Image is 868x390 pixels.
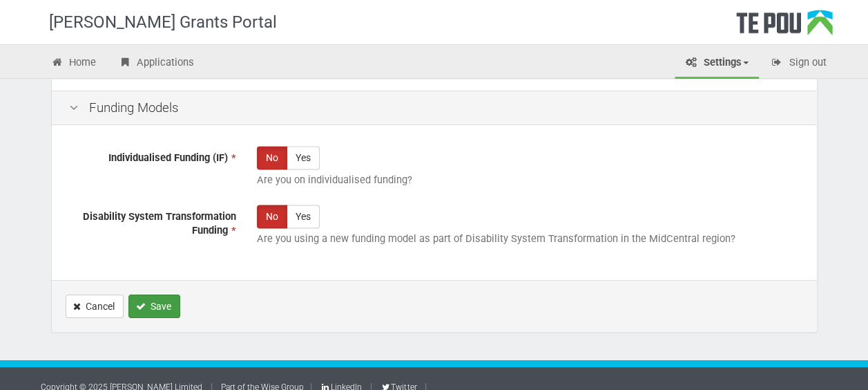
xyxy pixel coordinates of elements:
[257,205,287,228] label: No
[128,295,180,318] button: Save
[52,91,817,126] div: Funding Models
[760,48,837,79] a: Sign out
[66,295,124,318] a: Cancel
[257,232,800,246] p: Are you using a new funding model as part of Disability System Transformation in the MidCentral r...
[287,146,320,169] label: Yes
[257,173,800,187] p: Are you on individualised funding?
[41,48,107,79] a: Home
[83,210,236,237] span: Disability System Transformation Funding
[736,10,833,44] div: Te Pou Logo
[257,146,287,169] label: No
[108,151,228,164] span: Individualised Funding (IF)
[287,205,320,228] label: Yes
[675,48,759,79] a: Settings
[108,48,204,79] a: Applications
